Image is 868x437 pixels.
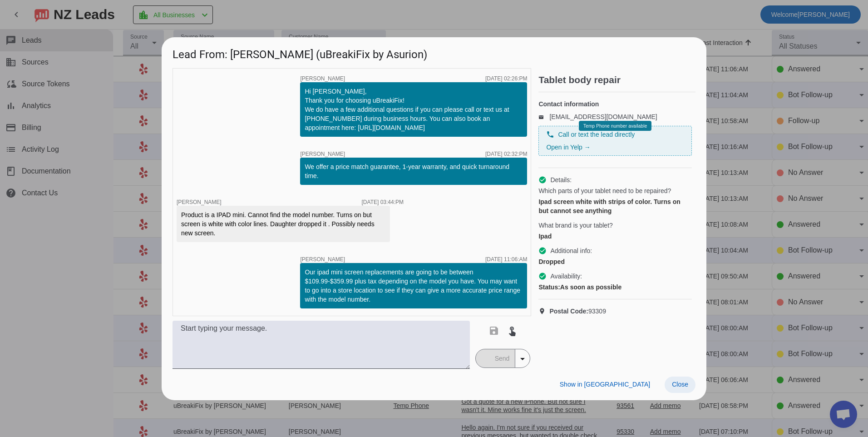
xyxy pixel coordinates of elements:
div: [DATE] 02:26:PM [485,76,527,81]
mat-icon: email [538,114,549,119]
span: [PERSON_NAME] [300,76,345,81]
mat-icon: phone [546,130,554,139]
span: Availability: [550,272,582,281]
span: [PERSON_NAME] [300,257,345,262]
div: [DATE] 11:06:AM [485,257,527,262]
button: Close [665,377,695,393]
div: Ipad screen white with strips of color. Turns on but cannot see anything [538,197,692,215]
span: Show in [GEOGRAPHIC_DATA] [560,381,650,388]
span: Details: [550,175,572,184]
span: [PERSON_NAME] [177,199,222,205]
mat-icon: location_on [538,308,549,315]
div: [DATE] 03:44:PM [362,199,404,205]
mat-icon: check_circle [538,176,547,184]
strong: Status: [538,283,560,291]
div: Dropped [538,257,692,266]
a: [EMAIL_ADDRESS][DOMAIN_NAME] [549,113,657,120]
mat-icon: check_circle [538,247,547,255]
div: Our ipad mini screen replacements are going to be between $109.99-$359.99 plus tax depending on t... [305,268,523,304]
h4: Contact information [538,99,692,109]
span: Close [672,381,688,388]
span: Temp Phone number available [583,124,647,129]
span: Additional info: [550,246,592,255]
div: Ipad [538,232,692,241]
span: Which parts of your tablet need to be repaired? [538,186,671,195]
span: [PERSON_NAME] [300,151,345,157]
mat-icon: arrow_drop_down [517,353,528,364]
div: Hi [PERSON_NAME], Thank you for choosing uBreakiFix! We do have a few additional questions if you... [305,87,523,132]
div: As soon as possible [538,283,692,292]
h2: Tablet body repair [538,75,695,84]
button: Show in [GEOGRAPHIC_DATA] [552,377,657,393]
span: 93309 [549,307,606,316]
mat-icon: touch_app [507,325,518,336]
div: [DATE] 02:32:PM [485,151,527,157]
strong: Postal Code: [549,308,588,315]
a: Open in Yelp → [546,144,590,151]
h1: Lead From: [PERSON_NAME] (uBreakiFix by Asurion) [162,37,706,68]
span: What brand is your tablet? [538,221,612,230]
span: Call or text the lead directly [558,130,635,139]
div: We offer a price match guarantee, 1-year warranty, and quick turnaround time.​ [305,162,523,180]
div: Product is a IPAD mini. Cannot find the model number. Turns on but screen is white with color lin... [181,210,385,238]
mat-icon: check_circle [538,272,547,280]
